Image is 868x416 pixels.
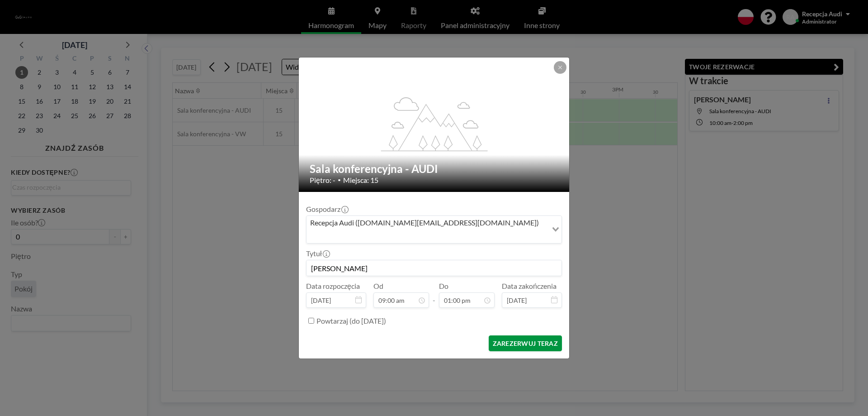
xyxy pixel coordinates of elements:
label: Gospodarz [306,205,348,214]
span: Recepcja Audi ([DOMAIN_NAME][EMAIL_ADDRESS][DOMAIN_NAME]) [308,218,541,228]
span: Miejsca: 15 [343,176,378,185]
button: ZAREZERWUJ TERAZ [489,335,562,351]
label: Data rozpoczęcia [306,282,360,291]
label: Do [439,282,448,291]
h2: Sala konferencyjna - AUDI [310,162,559,176]
input: Rezerwacja Recepcja [307,260,561,276]
label: Tytuł [306,249,329,258]
span: Piętro: - [310,176,335,185]
label: Od [373,282,383,291]
span: • [338,177,341,183]
g: flex-grow: 1.2; [381,97,488,151]
label: Powtarzaj (do [DATE]) [316,316,386,325]
input: Search for option [307,230,547,241]
span: - [433,285,435,305]
div: Search for option [307,216,561,243]
label: Data zakończenia [502,282,557,291]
